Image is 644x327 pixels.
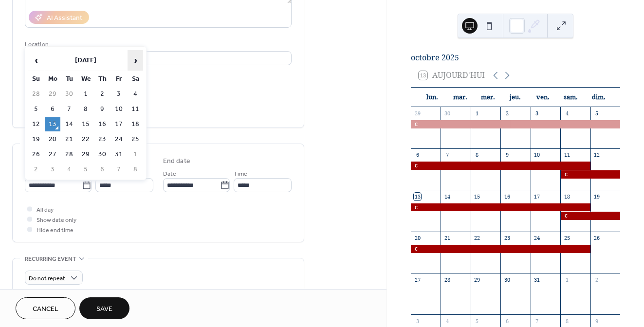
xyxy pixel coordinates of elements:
div: 6 [503,317,511,325]
div: 9 [593,317,601,325]
div: 7 [534,317,541,325]
td: 3 [45,163,60,177]
div: 18 [563,193,570,200]
td: 28 [28,87,44,101]
div: ven. [529,88,557,107]
div: 2 [593,276,601,283]
div: dim. [585,88,612,107]
td: 14 [61,117,77,131]
td: 6 [94,163,110,177]
td: 29 [78,147,93,162]
div: 13 [414,193,421,200]
div: mar. [446,88,474,107]
th: Tu [61,72,77,86]
div: 4 [443,317,451,325]
td: 24 [111,132,127,146]
td: 11 [128,102,143,116]
td: 20 [45,132,60,146]
div: 8 [563,317,570,325]
div: 1 [474,110,481,117]
div: lun. [419,88,446,107]
div: sam. [557,88,585,107]
td: 9 [94,102,110,116]
div: 5 [474,317,481,325]
td: 30 [61,87,77,101]
th: Fr [111,72,127,86]
div: 30 [443,110,451,117]
td: 2 [28,163,44,177]
div: 9 [503,151,511,159]
div: 2 [503,110,511,117]
div: 10 [534,151,541,159]
td: 10 [111,102,127,116]
div: c [411,203,590,212]
span: Save [96,304,112,314]
div: mer. [474,88,502,107]
td: 12 [28,117,44,131]
td: 1 [78,87,93,101]
div: 12 [593,151,601,159]
div: 1 [563,276,570,283]
div: c [411,162,590,170]
td: 8 [78,102,93,116]
div: 17 [534,193,541,200]
span: Date [163,169,176,179]
td: 30 [94,147,110,162]
span: › [128,51,143,70]
div: c [411,120,620,128]
td: 4 [61,163,77,177]
div: 20 [414,235,421,242]
td: 5 [28,102,44,116]
td: 26 [28,147,44,162]
td: 8 [128,163,143,177]
span: All day [37,205,54,215]
div: 7 [443,151,451,159]
td: 31 [111,147,127,162]
div: octobre 2025 [411,52,620,64]
td: 21 [61,132,77,146]
div: End date [163,156,190,166]
th: Mo [45,72,60,86]
div: c [560,170,620,179]
td: 23 [94,132,110,146]
div: 30 [503,276,511,283]
th: Sa [128,72,143,86]
div: 22 [474,235,481,242]
div: jeu. [501,88,529,107]
td: 28 [61,147,77,162]
td: 7 [111,163,127,177]
button: Cancel [16,297,75,319]
div: 14 [443,193,451,200]
div: 15 [474,193,481,200]
div: 29 [474,276,481,283]
td: 6 [45,102,60,116]
td: 4 [128,87,143,101]
td: 29 [45,87,60,101]
div: 4 [563,110,570,117]
td: 18 [128,117,143,131]
td: 17 [111,117,127,131]
td: 5 [78,163,93,177]
td: 3 [111,87,127,101]
th: Su [28,72,44,86]
div: 26 [593,235,601,242]
div: 29 [414,110,421,117]
div: 3 [534,110,541,117]
span: Hide end time [37,225,74,236]
div: 28 [443,276,451,283]
div: 6 [414,151,421,159]
td: 16 [94,117,110,131]
div: 23 [503,235,511,242]
td: 15 [78,117,93,131]
div: 25 [563,235,570,242]
td: 27 [45,147,60,162]
th: Th [94,72,110,86]
td: 19 [28,132,44,146]
div: 21 [443,235,451,242]
td: 25 [128,132,143,146]
button: Save [79,297,129,319]
div: 31 [534,276,541,283]
div: 5 [593,110,601,117]
span: Recurring event [25,254,76,264]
